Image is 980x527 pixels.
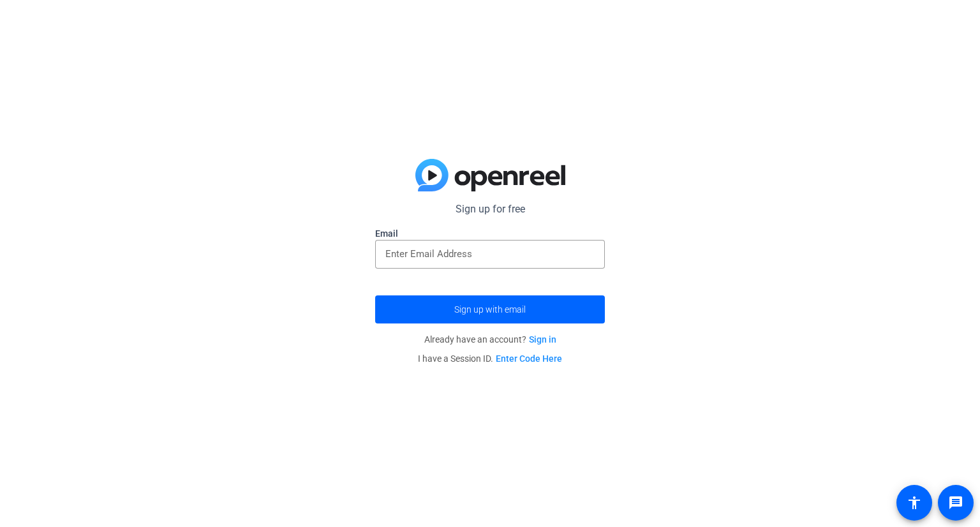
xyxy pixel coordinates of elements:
mat-icon: message [948,495,963,510]
mat-icon: accessibility [907,495,922,510]
p: Sign up for free [375,202,605,217]
a: Enter Code Here [496,353,562,364]
img: blue-gradient.svg [415,159,565,192]
span: I have a Session ID. [418,353,562,364]
a: Sign in [529,334,556,345]
label: Email [375,227,605,240]
input: Enter Email Address [385,246,595,262]
span: Already have an account? [424,334,556,345]
button: Sign up with email [375,295,605,323]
